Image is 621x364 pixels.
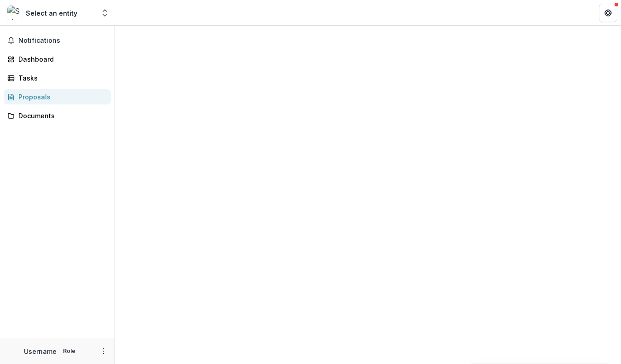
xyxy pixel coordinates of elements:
a: Proposals [4,89,111,104]
p: Role [60,347,78,355]
button: Get Help [599,4,617,22]
button: Open entity switcher [98,4,111,22]
a: Tasks [4,70,111,86]
div: Dashboard [18,54,103,64]
span: Notifications [18,37,107,45]
img: Select an entity [7,6,22,20]
a: Dashboard [4,52,111,67]
p: Username [24,347,57,356]
div: Tasks [18,73,103,83]
div: Select an entity [26,8,77,18]
button: More [98,346,109,357]
div: Documents [18,111,103,121]
div: Proposals [18,92,103,102]
a: Documents [4,108,111,123]
button: Notifications [4,33,111,48]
